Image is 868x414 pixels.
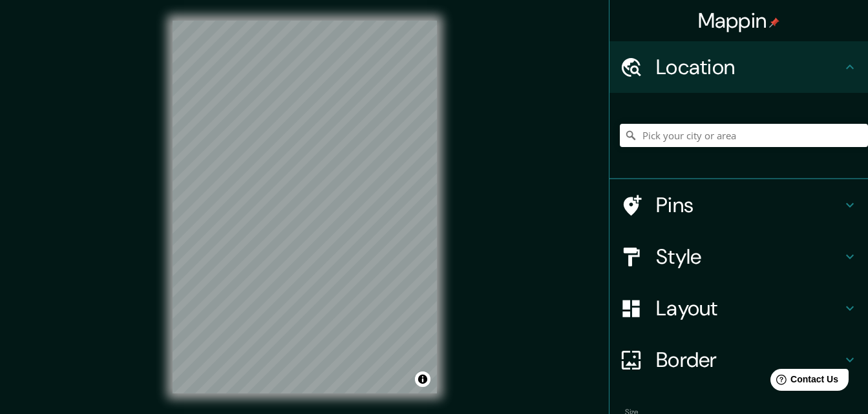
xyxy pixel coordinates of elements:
[656,54,842,80] h4: Location
[609,282,868,334] div: Layout
[656,192,842,218] h4: Pins
[415,371,430,387] button: Toggle attribution
[609,334,868,386] div: Border
[698,8,780,34] h4: Mappin
[769,17,779,28] img: pin-icon.png
[609,231,868,282] div: Style
[609,41,868,93] div: Location
[753,364,854,400] iframe: Help widget launcher
[656,295,842,321] h4: Layout
[173,21,437,393] canvas: Map
[656,244,842,270] h4: Style
[620,124,868,147] input: Pick your city or area
[656,347,842,373] h4: Border
[609,179,868,231] div: Pins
